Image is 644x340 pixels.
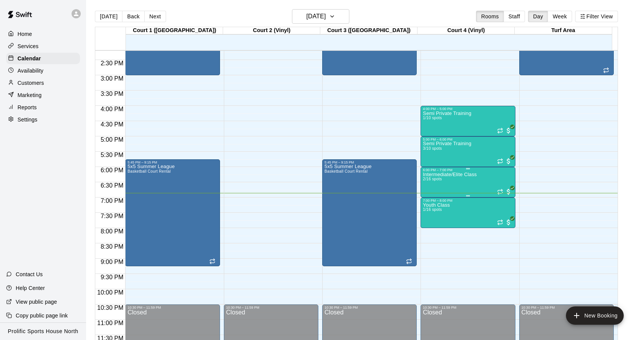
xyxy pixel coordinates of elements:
[423,199,513,202] div: 7:00 PM – 8:00 PM
[322,159,417,266] div: 5:45 PM – 9:15 PM: 5x5 Summer League
[99,243,126,250] span: 8:30 PM
[423,146,442,151] span: 3/10 spots filled
[528,11,548,22] button: Day
[127,306,217,309] div: 10:30 PM – 11:59 PM
[99,75,126,82] span: 3:00 PM
[95,304,125,311] span: 10:30 PM
[497,189,503,195] span: Recurring event
[421,136,515,167] div: 5:00 PM – 6:00 PM: Semi Private Training
[99,60,126,66] span: 2:30 PM
[127,160,217,164] div: 5:45 PM – 9:15 PM
[6,102,80,113] a: Reports
[324,160,414,164] div: 5:45 PM – 9:15 PM
[95,320,125,326] span: 11:00 PM
[99,213,126,219] span: 7:30 PM
[99,274,126,280] span: 9:30 PM
[18,79,44,87] p: Customers
[423,138,513,141] div: 5:00 PM – 6:00 PM
[505,219,512,226] span: All customers have paid
[504,11,525,22] button: Staff
[423,107,513,111] div: 4:00 PM – 5:00 PM
[320,27,417,34] div: Court 3 ([GEOGRAPHIC_DATA])
[423,306,513,309] div: 10:30 PM – 11:59 PM
[324,169,368,173] span: Basketball Court Rental
[99,182,126,189] span: 6:30 PM
[16,270,43,278] p: Contact Us
[6,40,80,52] a: Services
[16,312,68,319] p: Copy public page link
[95,289,125,296] span: 10:00 PM
[423,207,442,212] span: 1/16 spots filled
[16,284,45,292] p: Help Center
[497,158,503,164] span: Recurring event
[99,152,126,158] span: 5:30 PM
[226,306,316,309] div: 10:30 PM – 11:59 PM
[505,188,512,196] span: All customers have paid
[6,53,80,64] a: Calendar
[6,77,80,89] a: Customers
[603,67,609,73] span: Recurring event
[423,177,442,181] span: 2/16 spots filled
[292,9,349,24] button: [DATE]
[127,169,171,173] span: Basketball Court Rental
[515,27,612,34] div: Turf Area
[421,167,515,198] div: 6:00 PM – 7:00 PM: Intermediate/Elite Class
[423,168,513,172] div: 6:00 PM – 7:00 PM
[6,89,80,101] a: Marketing
[497,128,503,134] span: Recurring event
[18,30,32,38] p: Home
[18,91,42,99] p: Marketing
[144,11,166,22] button: Next
[18,67,44,74] p: Availability
[99,198,126,204] span: 7:00 PM
[8,327,78,335] p: Prolific Sports House North
[125,159,220,266] div: 5:45 PM – 9:15 PM: 5x5 Summer League
[6,114,80,125] a: Settings
[122,11,145,22] button: Back
[505,127,512,134] span: All customers have paid
[417,27,515,34] div: Court 4 (Vinyl)
[6,65,80,76] a: Availability
[497,219,503,225] span: Recurring event
[99,136,126,143] span: 5:00 PM
[18,104,37,111] p: Reports
[522,306,611,309] div: 10:30 PM – 11:59 PM
[406,258,412,264] span: Recurring event
[421,106,515,136] div: 4:00 PM – 5:00 PM: Semi Private Training
[18,55,41,62] p: Calendar
[99,106,126,112] span: 4:00 PM
[324,306,414,309] div: 10:30 PM – 11:59 PM
[99,121,126,128] span: 4:30 PM
[6,28,80,40] a: Home
[18,42,39,50] p: Services
[18,116,37,123] p: Settings
[99,91,126,97] span: 3:30 PM
[548,11,572,22] button: Week
[423,116,442,120] span: 1/10 spots filled
[99,259,126,265] span: 9:00 PM
[566,306,624,325] button: add
[209,258,215,264] span: Recurring event
[505,157,512,165] span: All customers have paid
[476,11,504,22] button: Rooms
[95,11,122,22] button: [DATE]
[223,27,320,34] div: Court 2 (Vinyl)
[16,298,57,306] p: View public page
[575,11,618,22] button: Filter View
[99,167,126,173] span: 6:00 PM
[306,11,326,22] h6: [DATE]
[421,198,515,228] div: 7:00 PM – 8:00 PM: Youth Class
[99,228,126,235] span: 8:00 PM
[126,27,223,34] div: Court 1 ([GEOGRAPHIC_DATA])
